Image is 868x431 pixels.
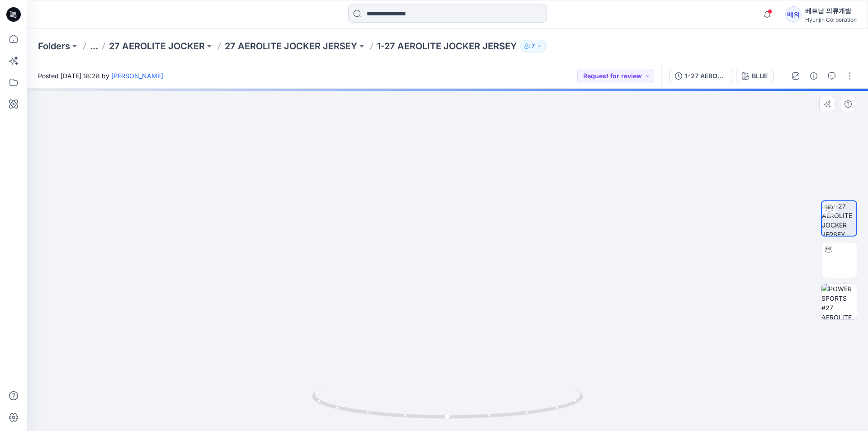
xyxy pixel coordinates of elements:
div: BLUE [752,71,768,81]
img: 1J-27 AEROLITE JOCKER JERSEY [822,201,856,236]
button: 7 [520,40,546,52]
a: 27 AEROLITE JOCKER [109,40,205,52]
a: 27 AEROLITE JOCKER JERSEY [225,40,357,52]
button: BLUE [736,69,774,83]
a: [PERSON_NAME] [111,72,163,80]
img: POWER SPORTS #27 AEROLITE JOCKER JERSEY (XS-2XL) 25.06.11 - Layout [821,284,857,319]
button: Details [807,69,821,83]
button: ... [90,40,98,52]
div: Hyunjin Corporation [805,16,857,23]
div: 베트남 의류개발 [805,5,857,16]
button: 1-27 AEROLITE JOCKER JERSEY [669,69,732,83]
img: 1J1P-27 AEROLITE JOCKER SET-1 [821,242,857,278]
div: 1-27 AEROLITE JOCKER JERSEY [685,71,726,81]
p: 7 [532,41,535,51]
a: Folders [38,40,70,52]
div: 베의 [785,6,802,23]
p: 1-27 AEROLITE JOCKER JERSEY [377,40,517,52]
span: Posted [DATE] 18:28 by [38,71,163,81]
